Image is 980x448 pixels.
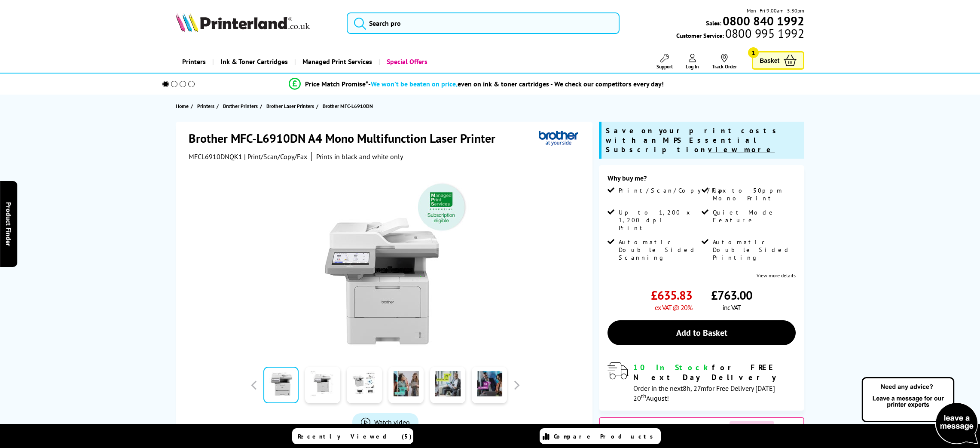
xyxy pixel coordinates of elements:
i: Prints in black and white only [316,152,403,161]
span: 1 [748,47,759,58]
span: Support [656,63,673,70]
b: 0800 840 1992 [723,13,804,29]
span: Up to 1,200 x 1,200 dpi Print [619,209,700,232]
span: MFCL6910DNQK1 [189,152,242,161]
span: Compare Products [554,433,658,440]
a: Printers [176,51,212,73]
span: Printers [197,101,214,110]
span: Automatic Double Sided Scanning [619,238,700,261]
img: Printerland Logo [176,13,310,32]
span: Recently Viewed (5) [298,433,412,440]
span: Sales: [706,19,721,27]
span: Save on your print costs with an MPS Essential Subscription [606,126,780,154]
a: Compare Products [540,428,661,444]
span: 0800 995 1992 [724,29,804,37]
span: Ink & Toner Cartridges [220,51,288,73]
span: 10 In Stock [633,362,712,372]
img: Open Live Chat window [860,376,980,446]
span: Automatic Double Sided Printing [713,238,794,261]
a: Printerland Logo [176,13,336,34]
span: Log In [686,63,699,70]
span: ex VAT @ 20% [655,303,692,312]
li: modal_Promise [151,77,803,92]
span: Brother Printers [223,101,258,110]
a: Product_All_Videos [352,413,418,431]
span: Mon - Fri 9:00am - 5:30pm [747,6,804,15]
a: Brother Laser Printers [266,101,316,110]
span: Price Match Promise* [305,80,368,88]
span: £763.00 [711,287,752,303]
span: Up to 50ppm Mono Print [713,187,794,202]
span: Order in the next for Free Delivery [DATE] 20 August! [633,384,775,402]
span: View [730,421,774,438]
a: Special Offers [379,51,434,73]
a: Basket 1 [752,51,804,70]
a: Track Order [712,54,737,70]
a: 0800 840 1992 [721,17,804,25]
div: Why buy me? [608,174,796,187]
span: | Print/Scan/Copy/Fax [244,152,307,161]
span: Customer Service: [676,29,804,40]
div: - even on ink & toner cartridges - We check our competitors every day! [368,80,664,88]
span: £635.83 [651,287,692,303]
u: view more [708,145,775,154]
a: View more details [757,272,796,279]
img: Brother MFC-L6910DN [301,178,470,347]
span: Basket [760,55,779,66]
a: Home [176,101,191,110]
a: Log In [686,54,699,70]
span: Home [176,101,189,110]
span: inc VAT [723,303,741,312]
div: modal_delivery [608,362,796,402]
a: Managed Print Services [294,51,379,73]
span: 8h, 27m [683,384,706,393]
span: We won’t be beaten on price, [371,80,458,88]
span: Quiet Mode Feature [713,209,794,224]
a: Brother Printers [223,101,260,110]
span: Brother MFC-L6910DN [323,103,373,109]
span: Print/Scan/Copy/Fax [619,187,729,194]
a: Recently Viewed (5) [292,428,413,444]
span: Product Finder [4,202,13,246]
span: Watch video [374,418,410,427]
img: Brother [539,130,578,146]
span: Brother Laser Printers [266,101,314,110]
h1: Brother MFC-L6910DN A4 Mono Multifunction Laser Printer [189,130,504,146]
a: Support [656,54,673,70]
div: for FREE Next Day Delivery [633,362,796,382]
input: Search pro [347,12,620,34]
a: Add to Basket [608,320,796,345]
sup: th [641,392,646,400]
a: Printers [197,101,217,110]
a: Ink & Toner Cartridges [212,51,294,73]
